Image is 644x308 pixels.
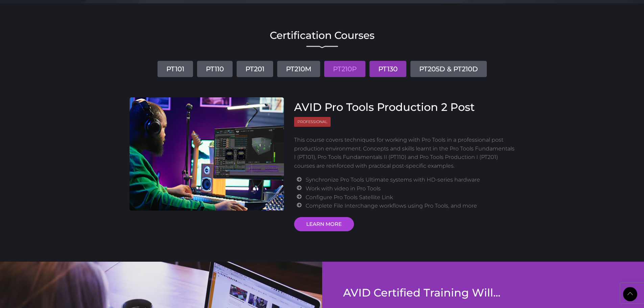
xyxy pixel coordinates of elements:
span: Professional [294,117,331,127]
a: PT210M [277,61,320,77]
img: decorative line [306,46,338,48]
a: PT210P [324,61,365,77]
h3: AVID Pro Tools Production 2 Post [294,101,515,114]
a: LEARN MORE [294,217,354,231]
li: Configure Pro Tools Satellite Link [306,193,515,202]
a: PT205D & PT210D [410,61,487,77]
h2: Certification Courses [129,30,515,41]
li: Work with video in Pro Tools [306,184,515,193]
a: PT201 [237,61,273,77]
h3: AVID Certified Training Will... [343,286,504,299]
a: PT130 [369,61,406,77]
li: Synchronize Pro Tools Ultimate systems with HD-series hardware [306,175,515,184]
li: Complete File Interchange workflows using Pro Tools, and more [306,202,515,210]
img: AVID Pro Tools Production 2 Post Course [129,97,284,211]
a: PT110 [197,61,233,77]
a: Back to Top [623,287,637,301]
a: PT101 [158,61,193,77]
p: This course covers techniques for working with Pro Tools in a professional post production enviro... [294,136,515,170]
